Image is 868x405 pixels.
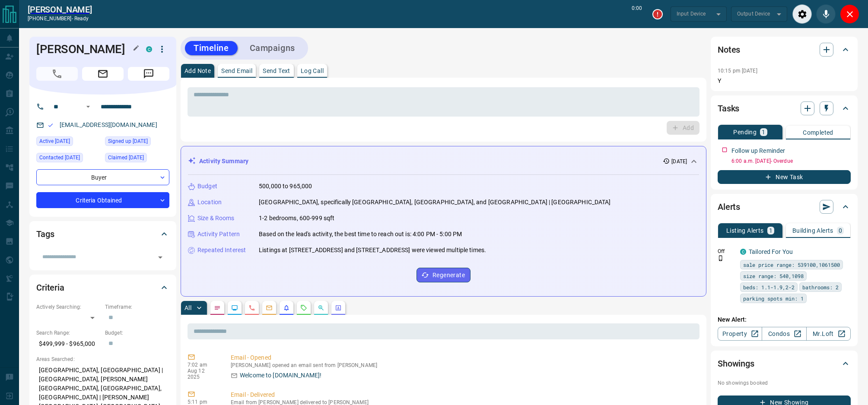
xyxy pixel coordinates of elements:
[718,255,724,261] svg: Push Notification Only
[231,304,238,311] svg: Lead Browsing Activity
[762,327,806,341] a: Condos
[806,327,851,341] a: Mr.Loft
[259,198,611,207] p: [GEOGRAPHIC_DATA], specifically [GEOGRAPHIC_DATA], [GEOGRAPHIC_DATA], and [GEOGRAPHIC_DATA] | [GE...
[108,137,148,146] span: Signed up [DATE]
[185,41,238,55] button: Timeline
[718,379,851,387] p: No showings booked
[146,46,152,52] div: condos.ca
[188,153,699,169] div: Activity Summary[DATE]
[36,337,101,351] p: $499,999 - $965,000
[184,305,191,311] p: All
[718,39,851,60] div: Notes
[39,153,80,162] span: Contacted [DATE]
[718,315,851,324] p: New Alert:
[197,182,217,191] p: Budget
[718,68,757,74] p: 10:15 pm [DATE]
[154,251,166,263] button: Open
[197,246,246,255] p: Repeated Interest
[197,214,235,223] p: Size & Rooms
[762,129,765,135] p: 1
[840,4,859,24] div: Close
[197,198,222,207] p: Location
[718,200,740,214] h2: Alerts
[731,146,785,155] p: Follow up Reminder
[36,136,101,149] div: Sun Aug 10 2025
[231,362,696,368] p: [PERSON_NAME] opened an email sent from [PERSON_NAME]
[214,304,221,311] svg: Notes
[300,304,307,311] svg: Requests
[36,42,133,56] h1: [PERSON_NAME]
[718,98,851,119] div: Tasks
[221,68,252,74] p: Send Email
[726,228,764,234] p: Listing Alerts
[36,227,54,241] h2: Tags
[259,182,312,191] p: 500,000 to 965,000
[197,230,240,239] p: Activity Pattern
[240,371,321,380] p: Welcome to [DOMAIN_NAME]!
[839,228,842,234] p: 0
[792,4,812,24] div: Audio Settings
[259,230,462,239] p: Based on the lead's activity, the best time to reach out is: 4:00 PM - 5:00 PM
[105,136,169,149] div: Sun Aug 10 2025
[743,272,804,280] span: size range: 540,1098
[301,68,324,74] p: Log Call
[718,43,740,57] h2: Notes
[743,294,804,303] span: parking spots min: 1
[36,224,169,244] div: Tags
[718,170,851,184] button: New Task
[803,130,833,136] p: Completed
[36,277,169,298] div: Criteria
[671,158,687,165] p: [DATE]
[188,399,218,405] p: 5:11 pm
[231,390,696,399] p: Email - Delivered
[83,101,93,112] button: Open
[259,214,334,223] p: 1-2 bedrooms, 600-999 sqft
[718,76,851,85] p: Y
[259,246,486,255] p: Listings at [STREET_ADDRESS] and [STREET_ADDRESS] were viewed multiple times.
[318,304,324,311] svg: Opportunities
[28,15,92,22] p: [PHONE_NUMBER] -
[718,101,739,115] h2: Tasks
[105,303,169,311] p: Timeframe:
[188,362,218,368] p: 7:02 am
[60,121,157,128] a: [EMAIL_ADDRESS][DOMAIN_NAME]
[82,67,124,81] span: Email
[36,169,169,185] div: Buyer
[417,268,471,282] button: Regenerate
[105,153,169,165] div: Sun Aug 10 2025
[36,355,169,363] p: Areas Searched:
[731,157,851,165] p: 6:00 a.m. [DATE] - Overdue
[231,353,696,362] p: Email - Opened
[74,16,89,22] span: ready
[632,4,642,24] p: 0:00
[36,303,101,311] p: Actively Searching:
[718,357,754,370] h2: Showings
[749,248,793,255] a: Tailored For You
[48,122,54,128] svg: Email Valid
[718,247,735,255] p: Off
[743,260,840,269] span: sale price range: 539100,1061500
[36,329,101,337] p: Search Range:
[718,327,762,341] a: Property
[36,281,64,294] h2: Criteria
[743,283,795,291] span: beds: 1.1-1.9,2-2
[108,153,144,162] span: Claimed [DATE]
[718,196,851,217] div: Alerts
[769,228,773,234] p: 1
[128,67,169,81] span: Message
[740,249,746,255] div: condos.ca
[792,228,833,234] p: Building Alerts
[241,41,304,55] button: Campaigns
[283,304,290,311] svg: Listing Alerts
[184,68,211,74] p: Add Note
[263,68,290,74] p: Send Text
[188,368,218,380] p: Aug 12 2025
[39,137,70,146] span: Active [DATE]
[105,329,169,337] p: Budget:
[199,157,248,166] p: Activity Summary
[36,67,78,81] span: Call
[266,304,273,311] svg: Emails
[248,304,255,311] svg: Calls
[36,153,101,165] div: Sun Aug 10 2025
[28,4,92,15] h2: [PERSON_NAME]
